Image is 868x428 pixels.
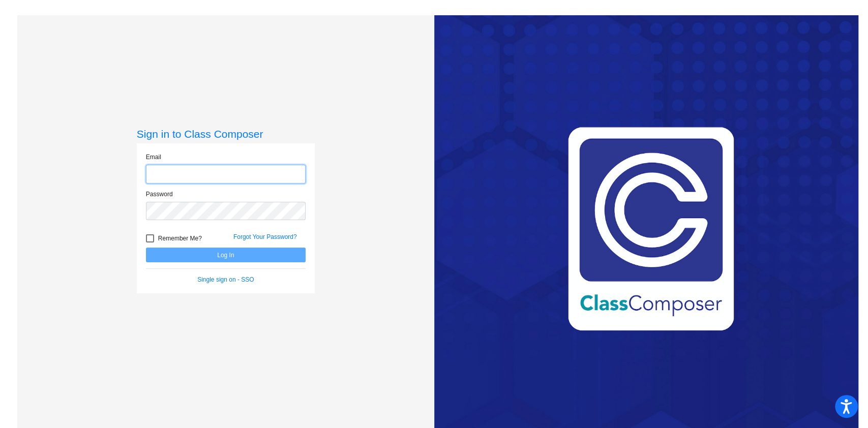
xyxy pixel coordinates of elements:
[146,248,306,262] button: Log In
[158,232,202,244] span: Remember Me?
[146,190,173,199] label: Password
[137,128,315,140] h3: Sign in to Class Composer
[146,152,161,162] label: Email
[233,233,297,240] a: Forgot Your Password?
[197,276,254,283] a: Single sign on - SSO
